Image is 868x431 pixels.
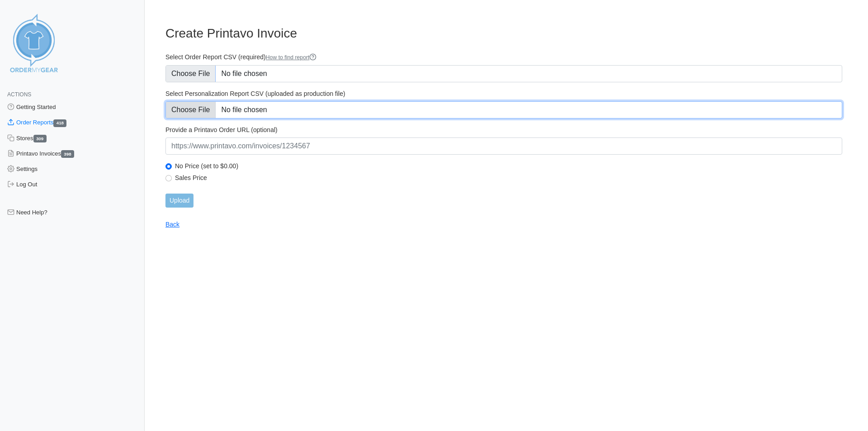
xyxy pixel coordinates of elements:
[53,119,66,127] span: 418
[165,126,842,134] label: Provide a Printavo Order URL (optional)
[7,91,31,98] span: Actions
[33,135,47,142] span: 309
[175,162,842,170] label: No Price (set to $0.00)
[165,26,842,41] h3: Create Printavo Invoice
[61,150,74,158] span: 398
[175,174,842,182] label: Sales Price
[165,90,842,98] label: Select Personalization Report CSV (uploaded as production file)
[165,137,842,155] input: https://www.printavo.com/invoices/1234567
[165,221,179,228] a: Back
[266,54,317,61] a: How to find report
[165,53,842,62] label: Select Order Report CSV (required)
[165,194,193,208] input: Upload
